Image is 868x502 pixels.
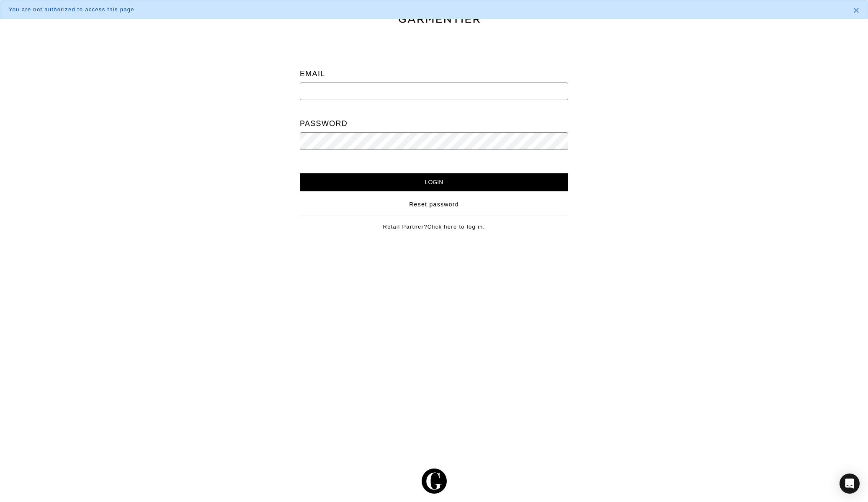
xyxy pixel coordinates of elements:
a: Click here to log in. [428,224,485,230]
label: Email [300,65,325,82]
img: g-602364139e5867ba59c769ce4266a9601a3871a1516a6a4c3533f4bc45e69684.svg [422,469,447,494]
input: Login [300,173,568,191]
div: Open Intercom Messenger [840,474,860,494]
span: × [853,5,859,16]
label: Password [300,115,348,132]
div: Retail Partner? [300,216,568,231]
a: Reset password [409,200,459,209]
div: You are not authorized to access this page. [9,5,841,14]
